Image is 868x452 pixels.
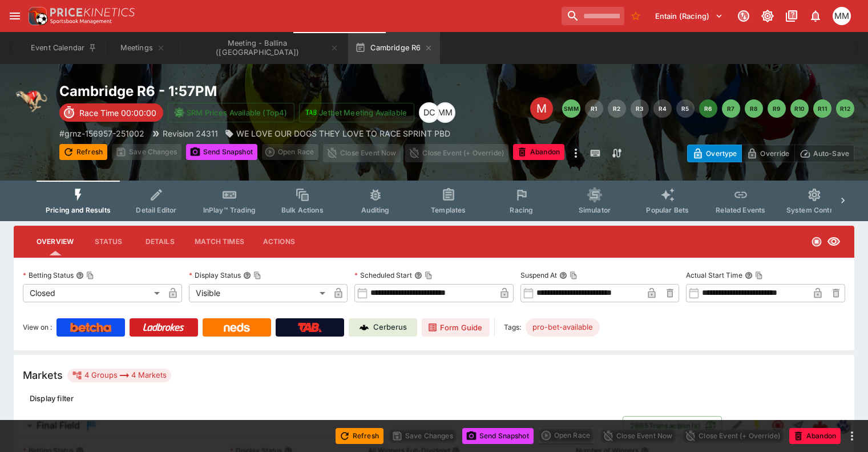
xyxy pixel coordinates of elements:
[836,99,854,118] button: R12
[23,318,52,337] label: View on :
[687,145,854,162] div: Start From
[360,323,369,332] img: Cerberus
[305,107,317,118] img: jetbet-logo.svg
[37,181,831,221] div: Event type filters
[747,415,768,436] button: SGM Enabled
[163,127,218,139] p: Revision 24311
[513,144,564,160] button: Abandon
[23,284,164,302] div: Closed
[435,102,455,123] div: Michela Marris
[59,82,523,100] h2: Copy To Clipboard
[569,144,583,162] button: more
[845,429,859,443] button: more
[805,6,826,26] button: Notifications
[348,32,440,64] button: Cambridge R6
[631,99,649,118] button: R3
[781,6,802,26] button: Documentation
[722,99,740,118] button: R7
[510,206,533,214] span: Racing
[354,270,412,280] p: Scheduled Start
[299,103,414,122] button: Jetbet Meeting Available
[745,99,763,118] button: R8
[298,323,322,332] img: TabNZ
[504,318,521,337] label: Tags:
[70,323,111,332] img: Betcha
[813,99,831,118] button: R11
[812,418,828,434] div: 14931774-e26d-414c-8369-3166c1e7aa42
[687,145,742,162] button: Overtype
[585,99,603,118] button: R1
[608,99,626,118] button: R2
[653,99,672,118] button: R4
[106,32,179,64] button: Meetings
[83,228,134,255] button: Status
[837,419,849,432] img: grnz
[186,144,257,160] button: Send Snapshot
[789,428,841,444] button: Abandon
[14,414,623,437] button: Final Field
[579,206,611,214] span: Simulator
[771,419,785,433] svg: Closed
[811,236,822,247] svg: Closed
[741,145,794,162] button: Override
[530,97,553,120] div: Edit Meeting
[520,270,557,280] p: Suspend At
[836,419,850,433] div: grnz
[189,270,241,280] p: Display Status
[168,103,294,122] button: SRM Prices Available (Top4)
[143,323,184,332] img: Ladbrokes
[526,322,600,333] span: pro-bet-available
[648,7,730,25] button: Select Tenant
[646,206,689,214] span: Popular Bets
[253,271,261,279] button: Copy To Clipboard
[462,428,534,444] button: Send Snapshot
[349,318,417,337] a: Cerberus
[431,206,466,214] span: Templates
[236,127,450,139] p: WE LOVE OUR DOGS THEY LOVE TO RACE SPRINT PBD
[23,389,80,407] button: Display filter
[189,284,330,302] div: Visible
[788,415,809,436] button: Straight
[794,145,854,162] button: Auto-Save
[562,7,624,25] input: search
[789,429,841,441] span: Mark an event as closed and abandoned.
[422,318,490,337] a: Form Guide
[76,271,84,279] button: Betting StatusCopy To Clipboard
[813,147,849,159] p: Auto-Save
[181,32,346,64] button: Meeting - Ballina (AUS)
[513,146,564,157] span: Mark an event as closed and abandoned.
[336,428,383,444] button: Refresh
[27,228,83,255] button: Overview
[50,19,112,24] img: Sportsbook Management
[419,102,439,123] div: David Crockford
[562,99,580,118] button: SMM
[50,8,135,17] img: PriceKinetics
[253,228,305,255] button: Actions
[526,318,600,337] div: Betting Target: cerberus
[225,127,450,139] div: WE LOVE OUR DOGS THEY LOVE TO RACE SPRINT PBD
[262,144,318,160] div: split button
[46,206,111,214] span: Pricing and Results
[14,82,50,119] img: greyhound_racing.png
[23,369,63,382] h5: Markets
[562,99,854,118] nav: pagination navigation
[745,271,753,279] button: Actual Start TimeCopy To Clipboard
[72,369,167,382] div: 4 Groups 4 Markets
[686,270,742,280] p: Actual Start Time
[24,32,104,64] button: Event Calendar
[185,228,253,255] button: Match Times
[203,206,256,214] span: InPlay™ Trading
[809,414,831,437] a: 14931774-e26d-414c-8369-3166c1e7aa42
[829,3,854,29] button: Michela Marris
[559,271,567,279] button: Suspend AtCopy To Clipboard
[760,147,789,159] p: Override
[281,206,324,214] span: Bulk Actions
[224,323,249,332] img: Neds
[757,6,778,26] button: Toggle light/dark mode
[23,270,74,280] p: Betting Status
[59,144,107,160] button: Refresh
[373,322,407,333] p: Cerberus
[5,6,25,26] button: open drawer
[538,427,595,443] div: split button
[699,99,717,118] button: R6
